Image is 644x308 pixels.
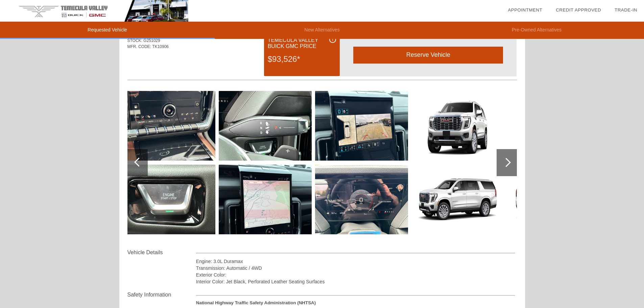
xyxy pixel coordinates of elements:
div: Safety Information [127,291,196,299]
div: Interior Color: Jet Black, Perforated Leather Seating Surfaces [196,278,516,285]
img: 2.jpg [411,165,504,234]
div: Exterior Color: [196,271,516,278]
div: Transmission: Automatic / 4WD [196,265,516,271]
img: 38.jpg [315,91,408,161]
a: Trade-In [615,7,637,13]
img: 35.jpg [122,165,215,234]
img: 34.jpg [122,91,215,161]
img: 36.jpg [219,91,312,161]
img: 39.jpg [315,165,408,234]
li: New Alternatives [215,22,429,39]
span: TK10906 [152,44,169,49]
a: Appointment [508,7,542,13]
div: Engine: 3.0L Duramax [196,258,516,265]
img: 1.jpg [411,91,504,161]
div: Quoted on [DATE] 1:01:25 PM [127,60,517,71]
strong: National Highway Traffic Safety Administration (NHTSA) [196,300,316,305]
a: Credit Approved [556,7,601,13]
img: 37.jpg [219,165,312,234]
img: 3.jpg [508,91,601,161]
li: Pre-Owned Alternatives [429,22,644,39]
img: 4.jpg [508,165,601,234]
div: Reserve Vehicle [353,47,503,63]
span: MFR. CODE: [127,44,151,49]
div: $93,526* [268,50,336,68]
div: Vehicle Details [127,248,196,257]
